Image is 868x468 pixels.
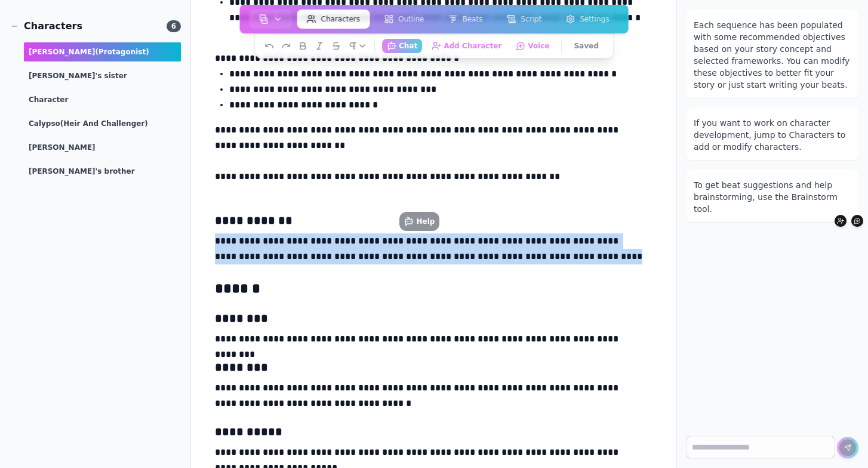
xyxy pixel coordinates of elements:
[382,39,422,53] button: Chat
[553,7,621,31] a: Settings
[372,7,436,31] a: Outline
[259,14,269,24] img: storyboard
[694,179,851,215] div: To get beat suggestions and help brainstorming, use the Brainstorm tool.
[570,39,604,53] button: Saved
[851,215,863,227] button: Voice
[399,212,439,231] button: Help
[24,114,181,133] div: Calypso
[494,7,553,31] a: Script
[374,10,433,29] button: Outline
[24,90,181,109] div: Character
[497,10,551,29] button: Script
[438,10,492,29] button: Beats
[96,48,149,56] span: (protagonist)
[24,66,181,85] div: [PERSON_NAME]'s sister
[511,39,554,53] button: Voice
[436,7,494,31] a: Beats
[694,117,851,153] div: If you want to work on character development, jump to Characters to add or modify characters.
[694,19,851,91] div: Each sequence has been populated with some recommended objectives based on your story concept and...
[556,10,618,29] button: Settings
[24,162,181,181] div: [PERSON_NAME]'s brother
[10,19,82,33] div: Characters
[835,215,847,227] button: Add Character
[24,42,181,61] div: [PERSON_NAME]
[24,138,181,157] div: [PERSON_NAME]
[427,39,506,53] button: Add Character
[167,20,181,32] span: 6
[295,7,373,31] a: Characters
[60,119,148,128] span: (Heir and Challenger)
[297,10,370,29] button: Characters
